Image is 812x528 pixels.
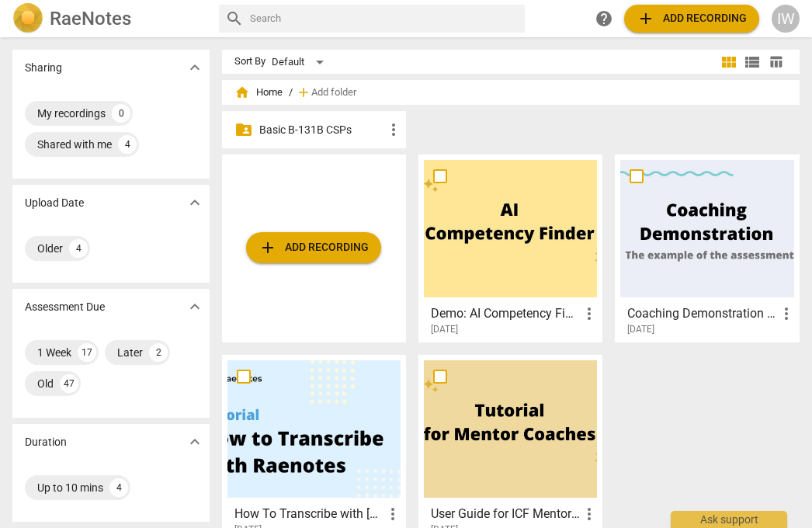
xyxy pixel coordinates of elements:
[37,241,63,256] div: Older
[25,195,84,211] p: Upload Date
[78,343,96,362] div: 17
[259,122,384,138] p: Basic B-131B CSPs
[590,5,618,33] a: Help
[25,434,67,450] p: Duration
[183,430,206,453] button: Show more
[37,376,54,391] div: Old
[424,160,597,335] a: Demo: AI Competency Finder[DATE]
[620,160,793,335] a: Coaching Demonstration (Example)[DATE]
[272,50,329,75] div: Default
[777,304,796,323] span: more_vert
[637,9,747,28] span: Add recording
[769,54,783,69] span: table_chart
[234,120,253,139] span: folder_shared
[289,87,293,99] span: /
[234,85,250,100] span: home
[234,56,265,68] div: Sort By
[296,85,311,100] span: add
[234,505,383,523] h3: How To Transcribe with RaeNotes
[580,505,599,523] span: more_vert
[37,137,112,152] div: Shared with me
[431,505,580,523] h3: User Guide for ICF Mentor Coaches
[186,432,204,451] span: expand_more
[50,8,131,30] h2: RaeNotes
[149,343,168,362] div: 2
[431,323,458,336] span: [DATE]
[624,5,759,33] button: Upload
[225,9,244,28] span: search
[118,135,137,154] div: 4
[717,50,741,74] button: Tile view
[250,6,519,31] input: Search
[637,9,655,28] span: add
[627,304,776,323] h3: Coaching Demonstration (Example)
[37,106,106,121] div: My recordings
[259,238,369,257] span: Add recording
[25,299,105,315] p: Assessment Due
[384,120,403,139] span: more_vert
[627,323,654,336] span: [DATE]
[25,60,62,76] p: Sharing
[431,304,580,323] h3: Demo: AI Competency Finder
[186,58,204,77] span: expand_more
[183,191,206,214] button: Show more
[671,511,787,528] div: Ask support
[580,304,599,323] span: more_vert
[12,3,43,34] img: Logo
[595,9,613,28] span: help
[186,297,204,316] span: expand_more
[37,345,71,360] div: 1 Week
[12,3,206,34] a: LogoRaeNotes
[109,478,128,497] div: 4
[183,295,206,318] button: Show more
[772,5,800,33] button: IW
[186,193,204,212] span: expand_more
[743,53,762,71] span: view_list
[383,505,402,523] span: more_vert
[741,50,764,74] button: List view
[311,87,356,99] span: Add folder
[259,238,277,257] span: add
[246,232,381,263] button: Upload
[234,85,283,100] span: Home
[60,374,78,393] div: 47
[183,56,206,79] button: Show more
[720,53,738,71] span: view_module
[112,104,130,123] div: 0
[69,239,88,258] div: 4
[764,50,787,74] button: Table view
[117,345,143,360] div: Later
[37,480,103,495] div: Up to 10 mins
